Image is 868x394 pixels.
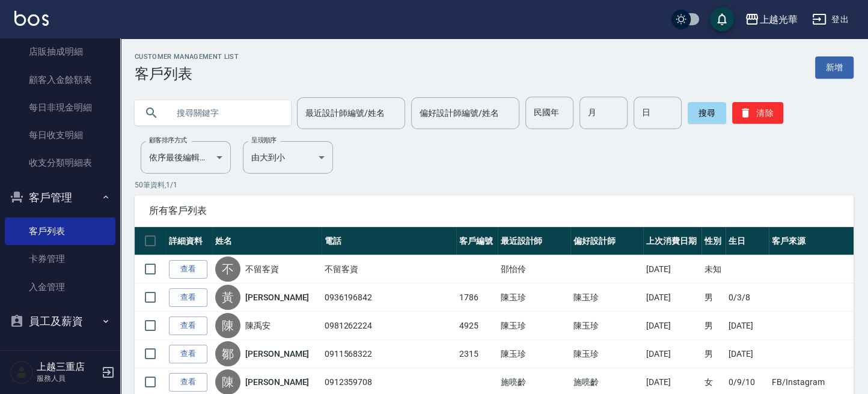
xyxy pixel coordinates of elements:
th: 最近設計師 [498,227,570,255]
td: 不留客資 [322,255,456,283]
div: 陳 [215,313,240,338]
a: 每日收支明細 [5,121,115,149]
img: Logo [14,11,49,26]
h3: 客戶列表 [135,65,239,82]
td: 0/3/8 [726,283,769,312]
div: 上越光華 [759,12,798,27]
a: 查看 [169,260,207,279]
button: 客戶管理 [5,182,115,213]
p: 50 筆資料, 1 / 1 [135,180,854,190]
a: 陳禹安 [245,320,270,332]
div: 依序最後編輯時間 [141,141,231,174]
a: 入金管理 [5,273,115,301]
a: [PERSON_NAME] [245,348,309,360]
h5: 上越三重店 [37,361,98,373]
button: 搜尋 [688,102,726,124]
td: 陳玉珍 [570,340,643,368]
td: 1786 [456,283,497,312]
td: 4925 [456,312,497,340]
button: 清除 [732,102,783,124]
a: 顧客入金餘額表 [5,66,115,94]
a: 店販抽成明細 [5,38,115,65]
button: 員工及薪資 [5,306,115,337]
td: [DATE] [643,340,702,368]
td: 0911568322 [322,340,456,368]
a: 查看 [169,345,207,363]
td: 男 [701,340,725,368]
td: 0981262224 [322,312,456,340]
a: 新增 [815,56,854,79]
a: 客戶列表 [5,217,115,245]
td: 陳玉珍 [570,312,643,340]
a: [PERSON_NAME] [245,291,309,303]
label: 呈現順序 [251,136,277,145]
td: 陳玉珍 [498,283,570,312]
a: 卡券管理 [5,245,115,273]
td: [DATE] [643,312,702,340]
h2: Customer Management List [135,53,239,61]
td: 0936196842 [322,283,456,312]
th: 電話 [322,227,456,255]
td: 陳玉珍 [498,312,570,340]
a: 每日非現金明細 [5,94,115,121]
img: Person [10,360,34,384]
th: 姓名 [212,227,322,255]
td: 陳玉珍 [498,340,570,368]
td: [DATE] [643,283,702,312]
th: 偏好設計師 [570,227,643,255]
a: 查看 [169,288,207,307]
div: 由大到小 [243,141,333,174]
button: save [710,7,734,31]
a: [PERSON_NAME] [245,376,309,388]
button: 上越光華 [740,7,802,32]
p: 服務人員 [37,373,98,384]
th: 生日 [726,227,769,255]
td: 男 [701,312,725,340]
th: 詳細資料 [166,227,212,255]
a: 查看 [169,373,207,392]
a: 不留客資 [245,263,279,275]
div: 不 [215,256,240,282]
a: 查看 [169,317,207,335]
td: 邵怡伶 [498,255,570,283]
td: 男 [701,283,725,312]
label: 顧客排序方式 [149,136,187,145]
input: 搜尋關鍵字 [168,97,281,129]
td: 陳玉珍 [570,283,643,312]
div: 鄒 [215,341,240,366]
a: 收支分類明細表 [5,149,115,177]
th: 客戶來源 [769,227,854,255]
div: 黃 [215,285,240,310]
td: [DATE] [726,340,769,368]
span: 所有客戶列表 [149,205,839,217]
th: 客戶編號 [456,227,497,255]
td: 未知 [701,255,725,283]
th: 性別 [701,227,725,255]
button: 登出 [807,8,854,31]
td: [DATE] [643,255,702,283]
td: 2315 [456,340,497,368]
th: 上次消費日期 [643,227,702,255]
td: [DATE] [726,312,769,340]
